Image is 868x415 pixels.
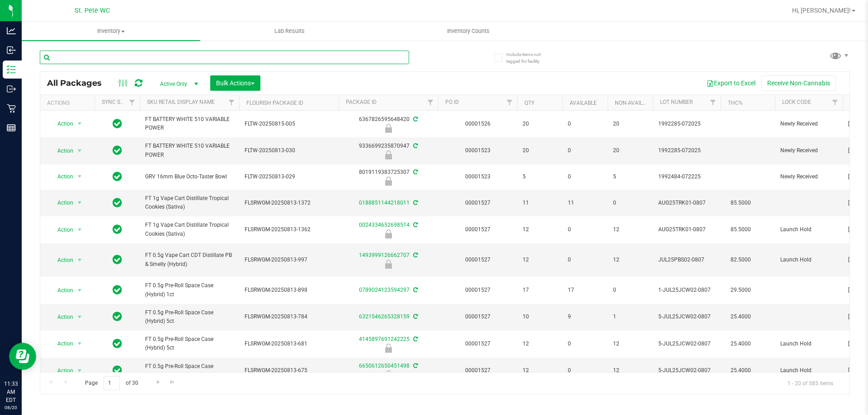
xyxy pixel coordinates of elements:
[49,254,74,266] span: Action
[145,142,234,159] span: FT BATTERY WHITE 510 VARIABLE POWER
[4,404,18,411] p: 08/20
[74,284,85,297] span: select
[658,340,715,348] span: 5-JUL25JCW02-0807
[145,335,234,352] span: FT 0.5g Pre-Roll Space Case (Hybrid) 5ct
[412,252,418,258] span: Sync from Compliance System
[74,170,85,183] span: select
[568,173,602,181] span: 0
[224,95,239,110] a: Filter
[780,120,837,128] span: Newly Received
[523,120,557,128] span: 20
[359,252,410,258] a: 1493999126662707
[113,170,122,183] span: In Sync
[262,27,317,35] span: Lab Results
[412,222,418,228] span: Sync from Compliance System
[49,364,74,377] span: Action
[792,7,851,14] span: Hi, [PERSON_NAME]!
[658,366,715,375] span: 5-JUL25JCW02-0807
[210,75,260,91] button: Bulk Actions
[47,78,111,88] span: All Packages
[145,251,234,268] span: FT 0.5g Vape Cart CDT Distillate PB & Smelly (Hybrid)
[780,376,840,390] span: 1 - 20 of 585 items
[102,99,137,105] a: Sync Status
[245,120,333,128] span: FLTW-20250815-005
[145,115,234,132] span: FT BATTERY WHITE 510 VARIABLE POWER
[359,313,410,320] a: 6321546265328159
[104,376,120,390] input: 1
[245,146,333,155] span: FLTW-20250813-030
[465,226,491,233] a: 00001527
[780,225,837,234] span: Launch Hold
[506,51,552,65] span: Include items not tagged for facility
[658,173,715,181] span: 1992484-072225
[782,99,811,105] a: Lock Code
[74,196,85,209] span: select
[245,256,333,264] span: FLSRWGM-20250813-997
[412,336,418,342] span: Sync from Compliance System
[145,173,234,181] span: GRV 16mm Blue Octo-Taster Bowl
[423,95,438,110] a: Filter
[49,170,74,183] span: Action
[245,366,333,375] span: FLSRWGM-20250813-675
[465,256,491,263] a: 00001527
[113,284,122,296] span: In Sync
[359,336,410,342] a: 4145897691242225
[151,376,165,388] a: Go to the next page
[74,364,85,377] span: select
[245,225,333,234] span: FLSRWGM-20250813-1362
[658,256,715,264] span: JUL25PBS02-0807
[359,222,410,228] a: 0024334652698514
[465,200,491,206] a: 00001527
[568,340,602,348] span: 0
[435,27,502,35] span: Inventory Counts
[49,337,74,350] span: Action
[337,344,439,353] div: Launch Hold
[465,287,491,293] a: 00001527
[412,143,418,149] span: Sync from Compliance System
[74,311,85,323] span: select
[658,199,715,207] span: AUG25TRK01-0807
[216,79,255,87] span: Bulk Actions
[40,51,409,64] input: Search Package ID, Item Name, SKU, Lot or Part Number...
[113,253,122,266] span: In Sync
[49,311,74,323] span: Action
[113,196,122,209] span: In Sync
[359,287,410,293] a: 0789024123594297
[74,224,85,236] span: select
[245,286,333,294] span: FLSRWGM-20250813-898
[726,223,755,236] span: 85.5000
[200,22,379,41] a: Lab Results
[359,200,410,206] a: 0188851144218011
[7,46,16,55] inline-svg: Inbound
[245,340,333,348] span: FLSRWGM-20250813-681
[7,104,16,113] inline-svg: Retail
[780,366,837,375] span: Launch Hold
[660,99,693,105] a: Lot Number
[780,340,837,348] span: Launch Hold
[524,100,534,106] a: Qty
[7,84,16,93] inline-svg: Outbound
[726,364,755,377] span: 25.4000
[523,256,557,264] span: 12
[113,144,122,157] span: In Sync
[49,196,74,209] span: Action
[523,366,557,375] span: 12
[147,99,215,105] a: Sku Retail Display Name
[145,362,234,379] span: FT 0.5g Pre-Roll Space Case (Hybrid) 5ct
[412,200,418,206] span: Sync from Compliance System
[337,370,439,379] div: Launch Hold
[4,380,18,404] p: 11:33 AM EDT
[726,310,755,323] span: 25.4000
[568,312,602,321] span: 9
[726,337,755,350] span: 25.4000
[523,146,557,155] span: 20
[412,169,418,175] span: Sync from Compliance System
[726,284,755,297] span: 29.5000
[613,146,647,155] span: 20
[77,376,146,390] span: Page of 30
[337,229,439,238] div: Launch Hold
[465,313,491,320] a: 00001527
[502,95,517,110] a: Filter
[728,100,743,106] a: THC%
[523,312,557,321] span: 10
